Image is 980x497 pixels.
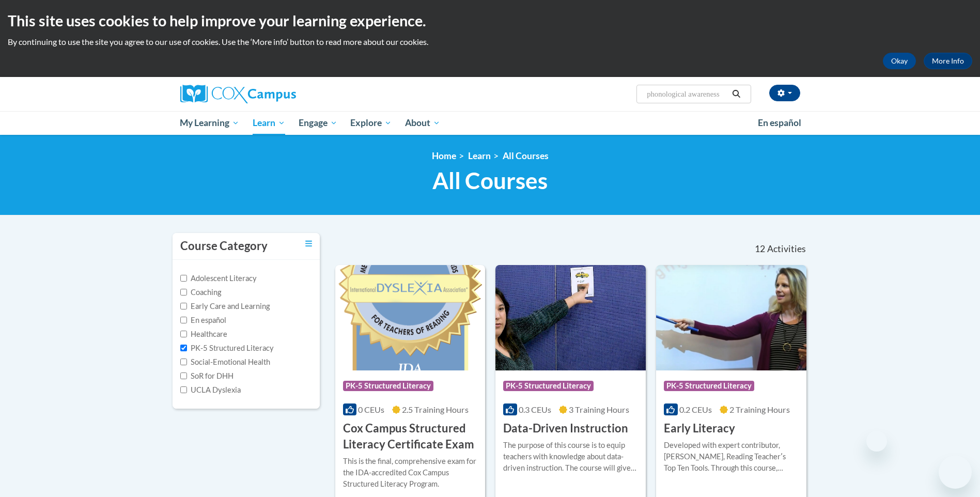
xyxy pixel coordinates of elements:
[180,384,241,396] label: UCLA Dyslexia
[664,421,735,437] h3: Early Literacy
[939,456,972,489] iframe: Button to launch messaging window
[180,329,227,340] label: Healthcare
[866,431,887,452] iframe: Close message
[432,150,456,161] a: Home
[180,343,274,354] label: PK-5 Structured Literacy
[503,421,628,437] h3: Data-Driven Instruction
[751,112,808,134] a: En español
[767,243,806,255] span: Activities
[656,265,806,370] img: Course Logo
[180,315,226,326] label: En español
[180,287,221,298] label: Coaching
[180,238,268,254] h3: Course Category
[174,111,246,135] a: My Learning
[253,117,285,129] span: Learn
[335,265,486,370] img: Course Logo
[503,440,638,474] div: The purpose of this course is to equip teachers with knowledge about data-driven instruction. The...
[755,243,765,255] span: 12
[519,405,551,414] span: 0.3 CEUs
[728,88,744,100] button: Search
[432,167,548,194] span: All Courses
[402,405,469,414] span: 2.5 Training Hours
[292,111,344,135] a: Engage
[180,372,187,379] input: Checkbox for Options
[729,405,790,414] span: 2 Training Hours
[180,356,270,368] label: Social-Emotional Health
[769,85,800,101] button: Account Settings
[180,273,257,284] label: Adolescent Literacy
[305,238,312,250] a: Toggle collapse
[246,111,292,135] a: Learn
[299,117,337,129] span: Engage
[180,386,187,393] input: Checkbox for Options
[180,345,187,351] input: Checkbox for Options
[350,117,392,129] span: Explore
[180,301,270,312] label: Early Care and Learning
[8,36,972,48] p: By continuing to use the site you agree to our use of cookies. Use the ‘More info’ button to read...
[398,111,447,135] a: About
[180,85,296,103] img: Cox Campus
[503,381,594,391] span: PK-5 Structured Literacy
[8,10,972,31] h2: This site uses cookies to help improve your learning experience.
[883,53,916,69] button: Okay
[924,53,972,69] a: More Info
[180,289,187,296] input: Checkbox for Options
[343,421,478,453] h3: Cox Campus Structured Literacy Certificate Exam
[358,405,384,414] span: 0 CEUs
[180,331,187,337] input: Checkbox for Options
[180,370,234,382] label: SoR for DHH
[180,85,377,103] a: Cox Campus
[344,111,398,135] a: Explore
[180,317,187,323] input: Checkbox for Options
[758,117,801,128] span: En español
[180,117,239,129] span: My Learning
[165,111,816,135] div: Main menu
[180,275,187,282] input: Checkbox for Options
[646,88,728,100] input: Search Courses
[503,150,549,161] a: All Courses
[180,359,187,365] input: Checkbox for Options
[405,117,440,129] span: About
[664,381,754,391] span: PK-5 Structured Literacy
[343,381,433,391] span: PK-5 Structured Literacy
[180,303,187,309] input: Checkbox for Options
[664,440,799,474] div: Developed with expert contributor, [PERSON_NAME], Reading Teacherʹs Top Ten Tools. Through this c...
[495,265,646,370] img: Course Logo
[343,456,478,490] div: This is the final, comprehensive exam for the IDA-accredited Cox Campus Structured Literacy Program.
[679,405,712,414] span: 0.2 CEUs
[468,150,491,161] a: Learn
[569,405,629,414] span: 3 Training Hours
